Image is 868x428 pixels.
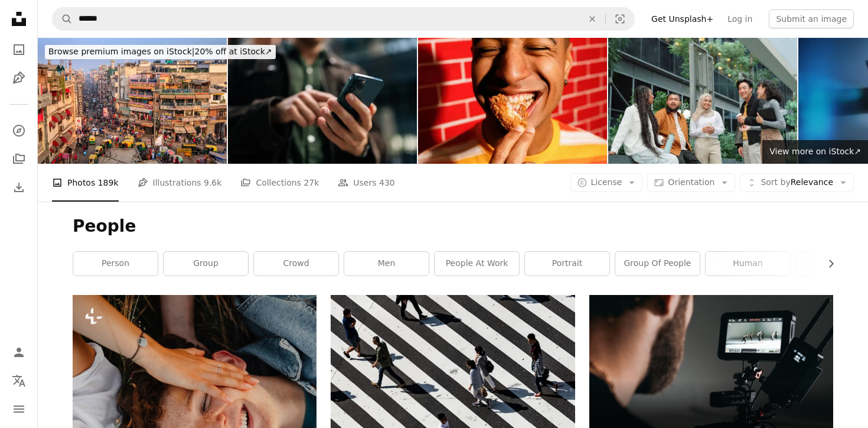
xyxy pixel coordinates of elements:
[761,177,790,187] span: Sort by
[48,47,194,56] span: Browse premium images on iStock |
[48,47,272,56] span: 20% off at iStock ↗
[740,173,854,192] button: Sort byRelevance
[38,38,227,164] img: City life - Main Bazar, Paharganj, New Delhi, India
[615,252,700,275] a: group of people
[338,164,394,202] a: Users 430
[204,176,221,189] span: 9.6k
[579,8,605,30] button: Clear
[769,147,861,156] span: View more on iStock ↗
[7,369,31,393] button: Language
[379,176,395,189] span: 430
[7,176,31,199] a: Download History
[570,173,643,192] button: License
[7,38,31,61] a: Photos
[53,8,73,30] button: Search Unsplash
[73,252,158,275] a: person
[138,164,222,202] a: Illustrations 9.6k
[606,8,634,30] button: Visual search
[644,9,720,28] a: Get Unsplash+
[591,177,622,187] span: License
[38,38,283,66] a: Browse premium images on iStock|20% off at iStock↗
[7,397,31,421] button: Menu
[7,147,31,171] a: Collections
[706,252,790,275] a: human
[7,119,31,142] a: Explore
[304,176,319,189] span: 27k
[762,140,868,164] a: View more on iStock↗
[7,341,31,364] a: Log in / Sign up
[344,252,429,275] a: men
[7,66,31,90] a: Illustrations
[769,9,854,28] button: Submit an image
[820,252,833,275] button: scroll list to the right
[525,252,609,275] a: portrait
[647,173,735,192] button: Orientation
[668,177,714,187] span: Orientation
[720,9,759,28] a: Log in
[608,38,797,164] img: Business team talking during break
[240,164,319,202] a: Collections 27k
[254,252,338,275] a: crowd
[761,177,833,189] span: Relevance
[435,252,519,275] a: people at work
[164,252,248,275] a: group
[228,38,417,164] img: Close-up hands of unrecognizable man holding and using smartphone standing on city street, browsi...
[52,7,635,31] form: Find visuals sitewide
[418,38,607,164] img: Young Man Enjoying Crispy Chicken
[73,216,833,237] h1: People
